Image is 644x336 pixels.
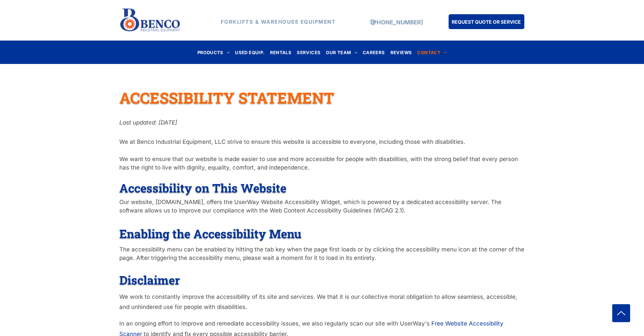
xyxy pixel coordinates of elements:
[119,156,518,171] span: We want to ensure that our website is made easier to use and more accessible for people with disa...
[360,48,388,57] a: CAREERS
[119,246,524,262] span: The accessibility menu can be enabled by hitting the tab key when the page first loads or by clic...
[388,48,415,57] a: REVIEWS
[119,138,465,145] span: We at Benco Industrial Equipment, LLC strive to ensure this website is accessible to everyone, in...
[294,48,323,57] a: SERVICES
[119,320,430,327] span: In an ongoing effort to improve and remediate accessibility issues, we also regularly scan our si...
[371,19,423,26] a: [PHONE_NUMBER]
[195,48,233,57] a: PRODUCTS
[221,19,336,25] strong: FORKLIFTS & WAREHOUSE EQUIPMENT
[119,88,334,108] span: ACCESSIBILITY STATEMENT
[449,14,524,29] a: REQUEST QUOTE OR SERVICE
[452,16,521,28] span: REQUEST QUOTE OR SERVICE
[119,272,180,288] span: Disclaimer
[267,48,294,57] a: RENTALS
[119,119,177,126] span: Last updated: [DATE]
[414,48,449,57] a: CONTACT
[119,226,302,241] span: Enabling the Accessibility Menu
[323,48,360,57] a: OUR TEAM
[119,180,286,196] span: Accessibility on This Website
[232,48,267,57] a: USED EQUIP.
[119,199,501,214] span: Our website, [DOMAIN_NAME], offers the UserWay Website Accessibility Widget, which is powered by ...
[119,293,517,311] span: We work to constantly improve the accessibility of its site and services. We that it is our colle...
